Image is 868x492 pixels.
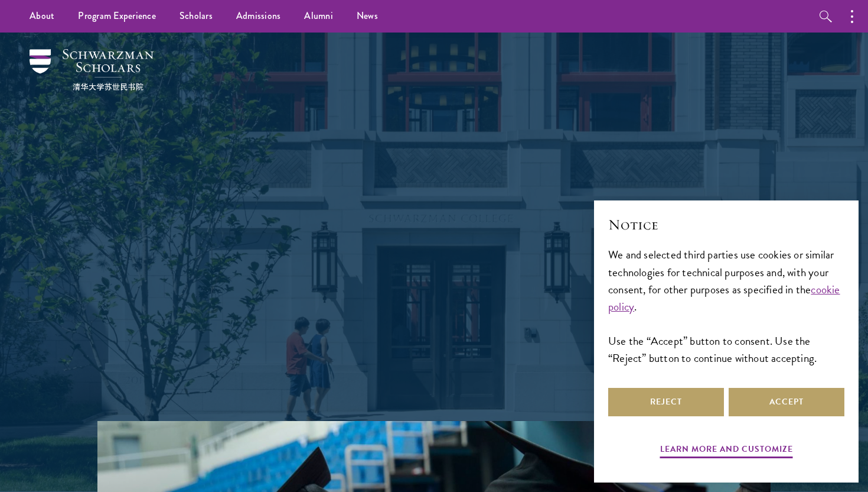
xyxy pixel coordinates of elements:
[608,388,724,416] button: Reject
[608,246,844,366] div: We and selected third parties use cookies or similar technologies for technical purposes and, wit...
[30,49,154,90] img: Schwarzman Scholars
[660,442,793,460] button: Learn more and customize
[729,388,844,416] button: Accept
[608,215,844,235] h2: Notice
[608,281,840,315] a: cookie policy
